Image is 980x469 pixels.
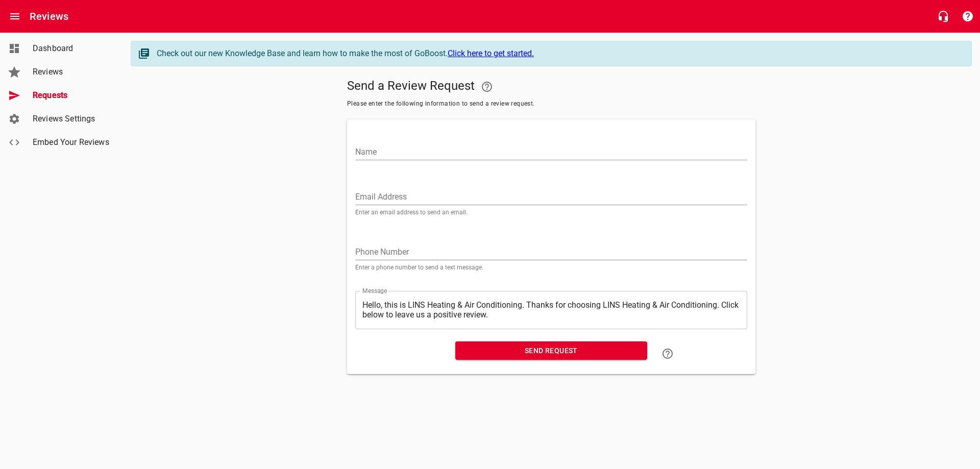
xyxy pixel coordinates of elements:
button: Live Chat [931,4,955,29]
h6: Reviews [30,8,68,24]
div: Check out our new Knowledge Base and learn how to make the most of GoBoost. [157,47,961,60]
p: Enter an email address to send an email. [355,209,747,215]
span: Requests [33,89,110,102]
button: Open drawer [3,4,27,29]
span: Reviews [33,66,110,78]
a: Your Google or Facebook account must be connected to "Send a Review Request" [475,75,499,99]
h5: Send a Review Request [347,75,755,99]
span: Please enter the following information to send a review request. [347,99,755,109]
span: Dashboard [33,42,110,55]
a: Click here to get started. [448,48,534,58]
span: Reviews Settings [33,113,110,125]
a: Learn how to "Send a Review Request" [655,341,680,366]
textarea: Hello, this is LINS Heating & Air Conditioning. Thanks for choosing LINS Heating & Air Conditioni... [362,300,740,319]
span: Send Request [463,344,639,357]
button: Support Portal [955,4,980,29]
p: Enter a phone number to send a text message. [355,264,747,270]
button: Send Request [455,341,647,360]
span: Embed Your Reviews [33,136,110,149]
